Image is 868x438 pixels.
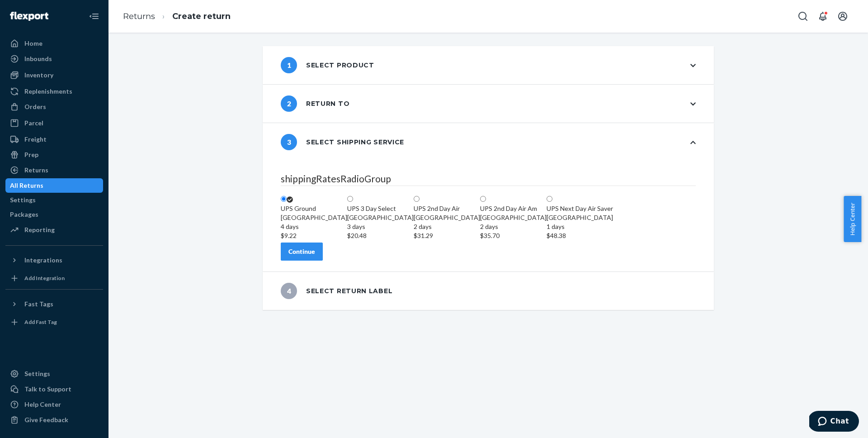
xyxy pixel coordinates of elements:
input: UPS Next Day Air Saver[GEOGRAPHIC_DATA]1 days$48.38 [547,196,552,202]
a: Home [5,36,103,51]
div: Continue [288,247,315,256]
input: UPS Ground[GEOGRAPHIC_DATA]4 days$9.22 [281,196,287,202]
a: Help Center [5,397,103,412]
div: [GEOGRAPHIC_DATA] [547,213,613,240]
div: Select product [281,57,374,73]
legend: shippingRatesRadioGroup [281,172,696,186]
div: UPS Next Day Air Saver [547,204,613,213]
div: 1 days [547,222,613,231]
div: Parcel [24,119,43,128]
a: Prep [5,148,103,162]
div: Give Feedback [24,415,68,424]
button: Talk to Support [5,382,103,396]
div: Add Integration [24,274,65,282]
div: Inventory [24,71,53,80]
input: UPS 2nd Day Air Am[GEOGRAPHIC_DATA]2 days$35.70 [480,196,486,202]
input: UPS 2nd Day Air[GEOGRAPHIC_DATA]2 days$31.29 [414,196,420,202]
div: Settings [10,195,36,205]
div: Select shipping service [281,134,404,150]
ol: breadcrumbs [116,3,238,30]
div: All Returns [10,181,43,190]
div: UPS 2nd Day Air [414,204,480,213]
a: Returns [5,163,103,177]
div: [GEOGRAPHIC_DATA] [281,213,347,240]
a: Freight [5,132,103,147]
div: $35.70 [480,231,547,240]
span: 4 [281,283,297,299]
div: Prep [24,150,38,159]
div: $20.48 [347,231,414,240]
span: 3 [281,134,297,150]
div: 2 days [414,222,480,231]
input: UPS 3 Day Select[GEOGRAPHIC_DATA]3 days$20.48 [347,196,353,202]
div: UPS 3 Day Select [347,204,414,213]
a: Returns [123,11,155,21]
div: 3 days [347,222,414,231]
a: Orders [5,100,103,114]
div: [GEOGRAPHIC_DATA] [480,213,547,240]
a: Create return [172,11,231,21]
div: Reporting [24,225,55,234]
button: Open account menu [834,7,852,25]
img: Flexport logo [10,12,48,21]
div: UPS 2nd Day Air Am [480,204,547,213]
div: Add Fast Tag [24,318,57,326]
div: Packages [10,210,38,219]
a: Reporting [5,223,103,237]
a: Packages [5,207,103,222]
div: Settings [24,369,50,378]
span: 1 [281,57,297,73]
div: Fast Tags [24,300,53,309]
button: Open notifications [814,7,832,25]
div: Integrations [24,256,62,265]
a: Replenishments [5,84,103,99]
a: Settings [5,193,103,207]
div: UPS Ground [281,204,347,213]
div: Talk to Support [24,385,71,394]
div: [GEOGRAPHIC_DATA] [347,213,414,240]
button: Integrations [5,253,103,267]
a: Add Fast Tag [5,315,103,329]
div: Orders [24,102,46,111]
iframe: Opens a widget where you can chat to one of our agents [809,411,859,433]
div: $48.38 [547,231,613,240]
div: 4 days [281,222,347,231]
button: Close Navigation [85,7,103,25]
div: Inbounds [24,54,52,63]
button: Help Center [844,196,861,242]
a: Settings [5,367,103,381]
div: $31.29 [414,231,480,240]
button: Open Search Box [794,7,812,25]
div: Return to [281,95,349,112]
button: Fast Tags [5,297,103,311]
div: Select return label [281,283,392,299]
a: All Returns [5,178,103,193]
div: [GEOGRAPHIC_DATA] [414,213,480,240]
a: Parcel [5,116,103,130]
div: Help Center [24,400,61,409]
button: Give Feedback [5,413,103,427]
a: Add Integration [5,271,103,286]
div: Returns [24,166,48,175]
div: $9.22 [281,231,347,240]
span: 2 [281,95,297,112]
button: Continue [281,243,323,261]
div: Replenishments [24,87,72,96]
a: Inventory [5,68,103,82]
a: Inbounds [5,52,103,66]
div: Freight [24,135,47,144]
div: 2 days [480,222,547,231]
div: Home [24,39,42,48]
